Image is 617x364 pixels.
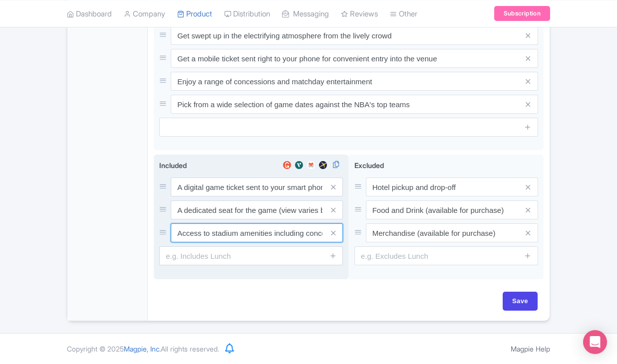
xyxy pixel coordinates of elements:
[354,246,538,265] input: e.g. Excludes Lunch
[293,160,305,170] img: viator-review-widget-01-363d65f17b203e82e80c83508294f9cc.svg
[494,6,550,21] a: Subscription
[159,246,343,265] input: e.g. Includes Lunch
[305,160,317,170] img: musement-review-widget-01-cdcb82dea4530aa52f361e0f447f8f5f.svg
[511,345,550,353] a: Magpie Help
[281,160,293,170] img: getyourguide-review-widget-01-c9ff127aecadc9be5c96765474840e58.svg
[159,161,187,170] span: Included
[124,345,161,353] span: Magpie, Inc.
[503,292,538,311] input: Save
[354,161,384,170] span: Excluded
[317,160,329,170] img: expedia-review-widget-01-6a8748bc8b83530f19f0577495396935.svg
[583,330,607,354] div: Open Intercom Messenger
[61,344,225,354] div: Copyright © 2025 All rights reserved.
